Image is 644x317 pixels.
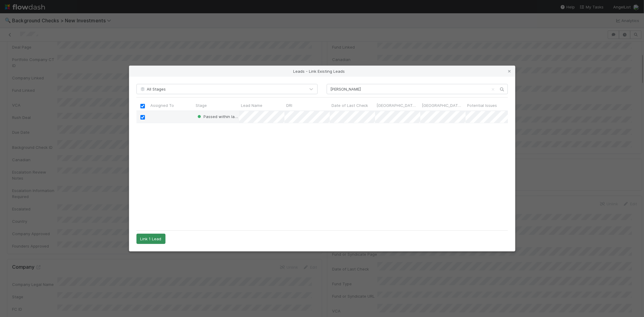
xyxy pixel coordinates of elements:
[196,102,207,108] span: Stage
[490,85,496,94] button: Clear search
[241,102,262,108] span: Lead Name
[196,114,259,119] span: Passed within last 12 months
[129,66,515,77] div: Leads - Link Existing Leads
[196,114,239,120] div: Passed within last 12 months
[140,104,145,108] input: Toggle All Rows Selected
[286,102,292,108] span: DRI
[377,102,419,108] span: [GEOGRAPHIC_DATA] Check?
[140,87,166,91] span: All Stages
[467,102,497,108] span: Potential Issues
[140,115,145,120] input: Toggle Row Selected
[150,102,174,108] span: Assigned To
[136,234,165,244] button: Link 1 Lead
[422,102,464,108] span: [GEOGRAPHIC_DATA] Check Date
[327,84,508,94] input: Search
[332,102,368,108] span: Date of Last Check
